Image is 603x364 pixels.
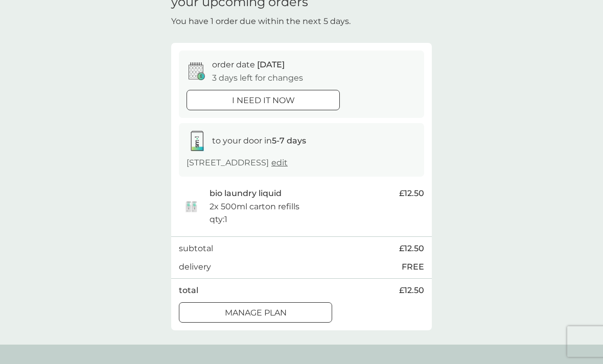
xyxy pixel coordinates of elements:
[212,58,285,71] p: order date
[210,213,227,226] p: qty : 1
[402,260,424,274] p: FREE
[399,187,424,200] span: £12.50
[225,306,287,320] p: Manage plan
[210,200,299,213] p: 2x 500ml carton refills
[232,94,295,107] p: i need it now
[272,136,306,145] strong: 5-7 days
[171,15,351,28] p: You have 1 order due within the next 5 days.
[179,260,211,274] p: delivery
[257,60,285,69] span: [DATE]
[179,242,213,255] p: subtotal
[187,156,288,169] p: [STREET_ADDRESS]
[399,242,424,255] span: £12.50
[179,302,332,323] button: Manage plan
[271,158,288,167] a: edit
[179,284,198,297] p: total
[212,71,303,85] p: 3 days left for changes
[399,284,424,297] span: £12.50
[210,187,282,200] p: bio laundry liquid
[187,90,340,110] button: i need it now
[212,136,306,145] span: to your door in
